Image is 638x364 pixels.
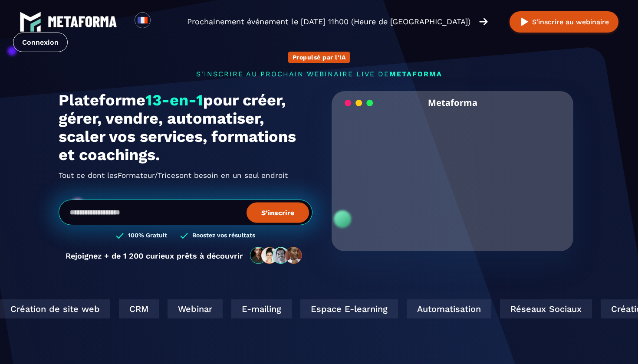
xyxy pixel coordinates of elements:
span: Formateur/Trices [118,168,179,182]
img: fr [137,15,148,26]
p: Prochainement événement le [DATE] 11h00 (Heure de [GEOGRAPHIC_DATA]) [187,16,470,28]
a: Connexion [13,33,68,52]
img: checked [116,232,124,240]
div: Search for option [151,12,172,31]
span: METAFORMA [389,70,442,78]
button: S’inscrire [247,202,309,223]
div: Webinar [168,299,223,318]
h3: Boostez vos résultats [192,232,255,240]
img: play [519,16,530,27]
img: logo [20,11,41,33]
div: E-mailing [231,299,292,318]
h1: Plateforme pour créer, gérer, vendre, automatiser, scaler vos services, formations et coachings. [59,91,312,164]
input: Search for option [158,16,164,27]
video: Your browser does not support the video tag. [338,114,567,228]
div: Réseaux Sociaux [500,299,592,318]
h3: 100% Gratuit [128,232,167,240]
img: community-people [247,246,306,265]
h2: Metaforma [428,91,477,114]
div: Espace E-learning [300,299,398,318]
div: CRM [119,299,159,318]
p: s'inscrire au prochain webinaire live de [59,70,579,78]
img: arrow-right [479,17,488,26]
button: S’inscrire au webinaire [510,11,618,33]
div: Automatisation [407,299,491,318]
h2: Tout ce dont les ont besoin en un seul endroit [59,168,312,182]
p: Rejoignez + de 1 200 curieux prêts à découvrir [66,251,243,260]
img: loading [345,99,373,107]
img: checked [180,232,188,240]
img: logo [48,16,117,27]
span: 13-en-1 [145,91,203,109]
